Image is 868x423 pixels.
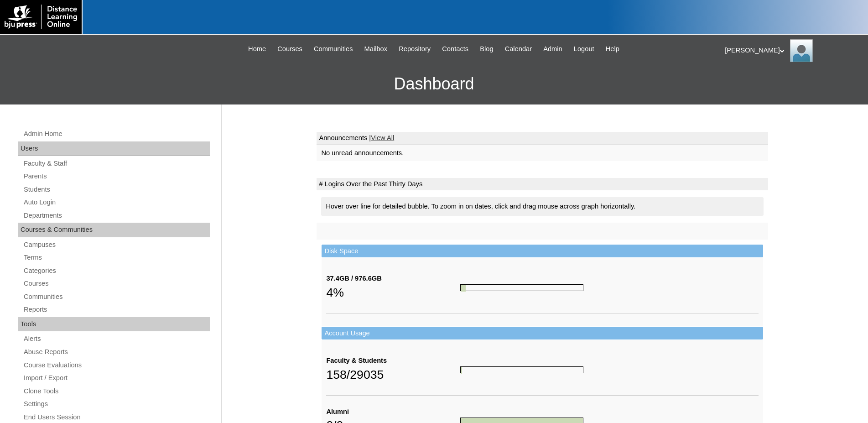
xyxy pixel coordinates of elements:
a: Departments [23,210,210,221]
a: Admin [539,44,567,54]
div: [PERSON_NAME] [725,39,859,62]
a: Import / Export [23,372,210,384]
a: Campuses [23,239,210,251]
div: Courses & Communities [18,223,210,237]
a: Settings [23,398,210,410]
span: Calendar [505,44,532,54]
a: Categories [23,265,210,277]
span: Admin [543,44,562,54]
span: Communities [314,44,353,54]
span: Home [248,44,266,54]
td: # Logins Over the Past Thirty Days [317,178,768,191]
h3: Dashboard [5,63,863,104]
a: Auto Login [23,197,210,208]
div: 4% [326,283,460,302]
a: Blog [475,44,498,54]
div: Users [18,141,210,156]
td: Disk Space [322,245,763,258]
span: Logout [574,44,594,54]
span: Contacts [442,44,468,54]
a: Reports [23,304,210,315]
a: Logout [569,44,599,54]
span: Blog [480,44,493,54]
div: Hover over line for detailed bubble. To zoom in on dates, click and drag mouse across graph horiz... [321,197,764,216]
div: Alumni [326,407,460,417]
a: Parents [23,171,210,182]
a: Communities [309,44,358,54]
a: Courses [273,44,307,54]
a: View All [371,134,394,141]
div: 158/29035 [326,366,460,384]
div: Faculty & Students [326,356,460,366]
a: Faculty & Staff [23,158,210,169]
a: Calendar [500,44,536,54]
a: Mailbox [360,44,392,54]
span: Repository [399,44,431,54]
a: Alerts [23,333,210,345]
div: 37.4GB / 976.6GB [326,274,460,283]
a: Repository [394,44,435,54]
a: Terms [23,252,210,263]
td: Announcements | [317,132,768,145]
span: Courses [277,44,302,54]
a: Admin Home [23,128,210,140]
div: Tools [18,317,210,332]
a: Help [601,44,624,54]
img: logo-white.png [5,5,77,29]
a: Course Evaluations [23,360,210,371]
span: Mailbox [364,44,388,54]
a: End Users Session [23,412,210,423]
img: Pam Miller / Distance Learning Online Staff [790,39,813,62]
a: Home [244,44,270,54]
span: Help [606,44,619,54]
a: Contacts [437,44,473,54]
td: No unread announcements. [317,145,768,162]
td: Account Usage [322,327,763,340]
a: Abuse Reports [23,346,210,358]
a: Students [23,184,210,195]
a: Communities [23,291,210,303]
a: Clone Tools [23,386,210,397]
a: Courses [23,278,210,289]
